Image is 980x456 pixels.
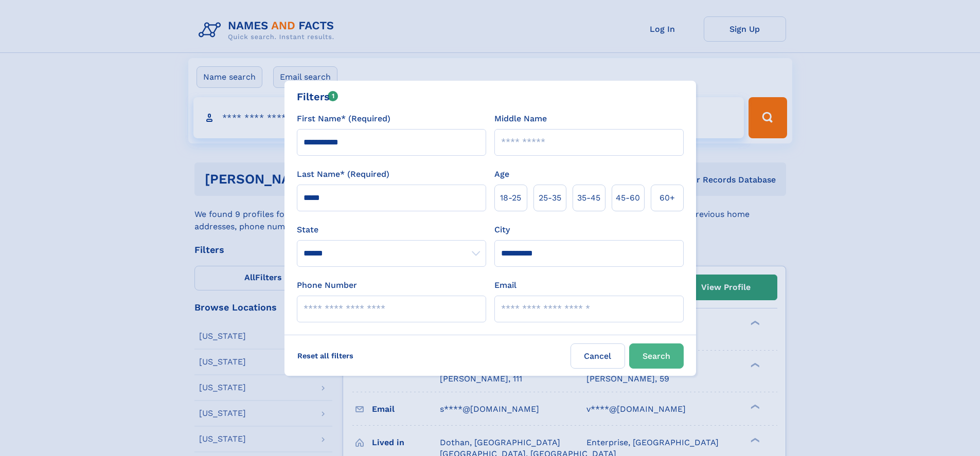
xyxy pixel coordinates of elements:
div: Filters [297,89,338,104]
label: Email [494,279,516,291]
label: Reset all filters [291,343,360,368]
label: City [494,224,510,236]
label: Middle Name [494,113,547,125]
label: Age [494,168,509,180]
span: 60+ [660,192,675,204]
span: 18‑25 [500,192,521,204]
label: Cancel [571,343,625,369]
button: Search [629,343,684,369]
label: Last Name* (Required) [297,168,389,180]
label: Phone Number [297,279,357,291]
span: 45‑60 [616,192,640,204]
span: 25‑35 [539,192,561,204]
span: 35‑45 [577,192,600,204]
label: First Name* (Required) [297,113,390,125]
label: State [297,224,486,236]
